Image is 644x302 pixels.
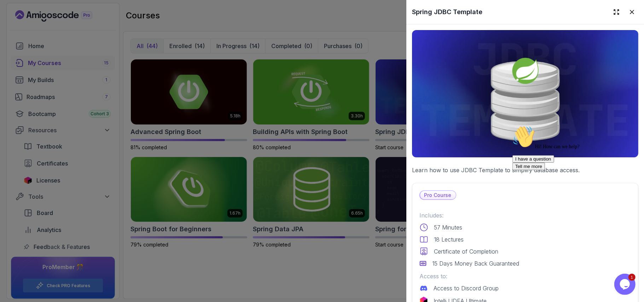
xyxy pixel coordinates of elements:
[434,223,462,232] p: 57 Minutes
[419,211,631,220] p: Includes:
[412,30,638,157] img: spring-jdbc-template_thumbnail
[434,235,464,244] p: 18 Lectures
[434,284,499,292] p: Access to Discord Group
[510,123,637,270] iframe: chat widget
[432,259,519,268] p: 15 Days Money Back Guaranteed
[3,21,70,27] span: Hi! How can we help?
[434,247,498,256] p: Certificate of Completion
[419,272,631,280] p: Access to:
[3,3,25,25] img: :wave:
[3,33,45,40] button: I have a question
[420,191,456,199] p: Pro Course
[412,166,638,174] p: Learn how to use JDBC Template to simplify database access.
[614,274,637,295] iframe: chat widget
[610,6,623,18] button: Expand drawer
[3,3,130,47] div: 👋Hi! How can we help?I have a questionTell me more
[412,7,482,17] h2: Spring JDBC Template
[3,40,35,47] button: Tell me more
